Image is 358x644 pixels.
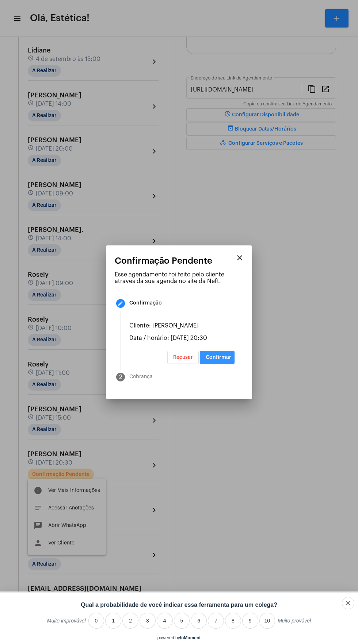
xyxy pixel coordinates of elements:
li: 5 [174,613,190,629]
label: Muito improvável [47,618,86,629]
span: 2 [119,374,122,380]
span: Confirmar [206,355,231,360]
mat-icon: create [118,300,123,306]
button: Confirmar [200,351,235,364]
li: 10 [259,613,275,629]
mat-icon: close [235,253,244,262]
li: 2 [122,613,138,629]
p: Data / horário: [DATE] 20:30 [129,335,235,341]
li: 1 [105,613,121,629]
li: 4 [157,613,173,629]
p: Cliente: [PERSON_NAME] [129,322,235,329]
li: 0 [88,613,104,629]
div: Cobrança [129,374,153,380]
a: InMoment [180,635,201,640]
li: 6 [191,613,207,629]
button: Recusar [167,351,199,364]
span: Recusar [173,355,193,360]
span: Confirmação Pendente [115,256,212,265]
div: powered by inmoment [157,635,201,640]
label: Muito provável [278,618,311,629]
li: 9 [242,613,258,629]
p: Esse agendamento foi feito pelo cliente através da sua agenda no site da Neft. [115,271,243,284]
div: Confirmação [129,300,162,306]
li: 8 [225,613,241,629]
li: 3 [140,613,156,629]
li: 7 [208,613,224,629]
div: Close survey [342,597,354,609]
